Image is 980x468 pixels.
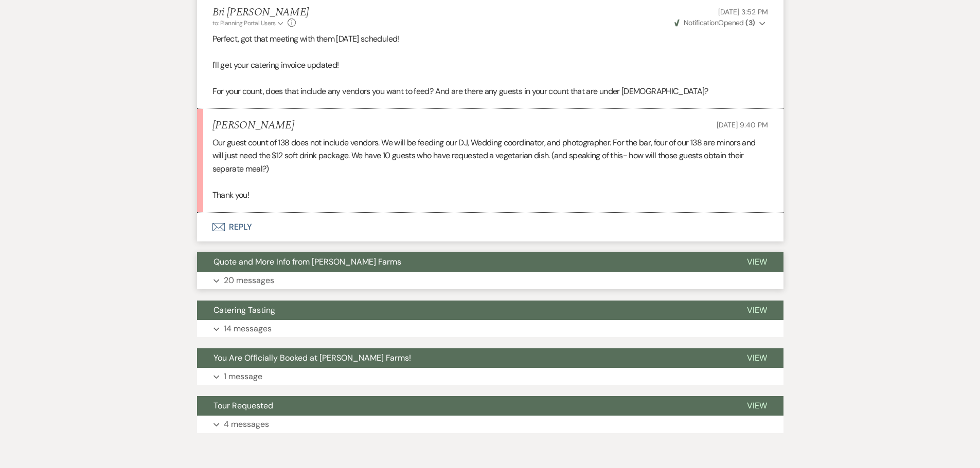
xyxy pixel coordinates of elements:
span: to: Planning Portal Users [212,19,276,27]
button: 14 messages [197,320,783,338]
button: View [730,252,783,272]
h5: [PERSON_NAME] [212,119,294,132]
span: Tour Requested [213,400,273,411]
span: You Are Officially Booked at [PERSON_NAME] Farms! [213,352,411,363]
span: Catering Tasting [213,305,275,315]
p: 4 messages [224,418,269,431]
span: Quote and More Info from [PERSON_NAME] Farms [213,256,401,267]
span: View [747,352,767,363]
span: [DATE] 9:40 PM [717,120,768,129]
button: View [730,348,783,368]
button: Reply [197,213,783,241]
button: You Are Officially Booked at [PERSON_NAME] Farms! [197,348,730,368]
span: View [747,400,767,411]
p: I'll get your catering invoice updated! [212,59,768,72]
p: 14 messages [224,322,272,335]
p: 20 messages [224,274,274,287]
span: View [747,305,767,315]
button: Tour Requested [197,396,730,416]
strong: ( 3 ) [745,18,755,27]
p: Thank you! [212,189,768,202]
p: For your count, does that include any vendors you want to feed? And are there any guests in your ... [212,85,768,98]
button: 1 message [197,368,783,385]
h5: Bri [PERSON_NAME] [212,6,309,19]
button: 20 messages [197,272,783,289]
button: NotificationOpened (3) [673,17,768,28]
button: View [730,301,783,320]
button: to: Planning Portal Users [212,18,286,28]
span: Opened [674,18,755,27]
button: View [730,396,783,416]
button: Catering Tasting [197,301,730,320]
p: 1 message [224,370,262,383]
button: Quote and More Info from [PERSON_NAME] Farms [197,252,730,272]
p: Our guest count of 138 does not include vendors. We will be feeding our DJ, Wedding coordinator, ... [212,136,768,176]
button: 4 messages [197,416,783,433]
span: Notification [684,18,718,27]
span: [DATE] 3:52 PM [718,7,768,16]
p: Perfect, got that meeting with them [DATE] scheduled! [212,32,768,46]
span: View [747,256,767,267]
